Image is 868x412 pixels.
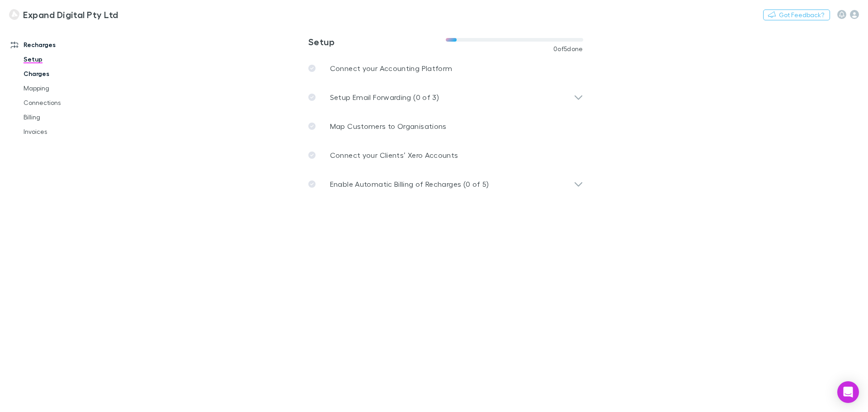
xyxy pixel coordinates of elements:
[301,170,590,199] div: Enable Automatic Billing of Recharges (0 of 5)
[308,36,446,47] h3: Setup
[301,141,590,170] a: Connect your Clients’ Xero Accounts
[330,92,439,103] p: Setup Email Forwarding (0 of 3)
[9,9,19,20] img: Expand Digital Pty Ltd's Logo
[2,38,122,52] a: Recharges
[330,179,489,189] p: Enable Automatic Billing of Recharges (0 of 5)
[14,124,122,139] a: Invoices
[14,52,122,66] a: Setup
[4,4,124,25] a: Expand Digital Pty Ltd
[330,63,453,74] p: Connect your Accounting Platform
[14,95,122,110] a: Connections
[23,9,118,20] h3: Expand Digital Pty Ltd
[330,150,458,161] p: Connect your Clients’ Xero Accounts
[553,45,583,52] span: 0 of 5 done
[763,9,830,20] button: Got Feedback?
[301,112,590,141] a: Map Customers to Organisations
[330,121,447,132] p: Map Customers to Organisations
[301,83,590,112] div: Setup Email Forwarding (0 of 3)
[14,110,122,124] a: Billing
[14,66,122,81] a: Charges
[837,381,859,403] div: Open Intercom Messenger
[301,54,590,83] a: Connect your Accounting Platform
[14,81,122,95] a: Mapping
